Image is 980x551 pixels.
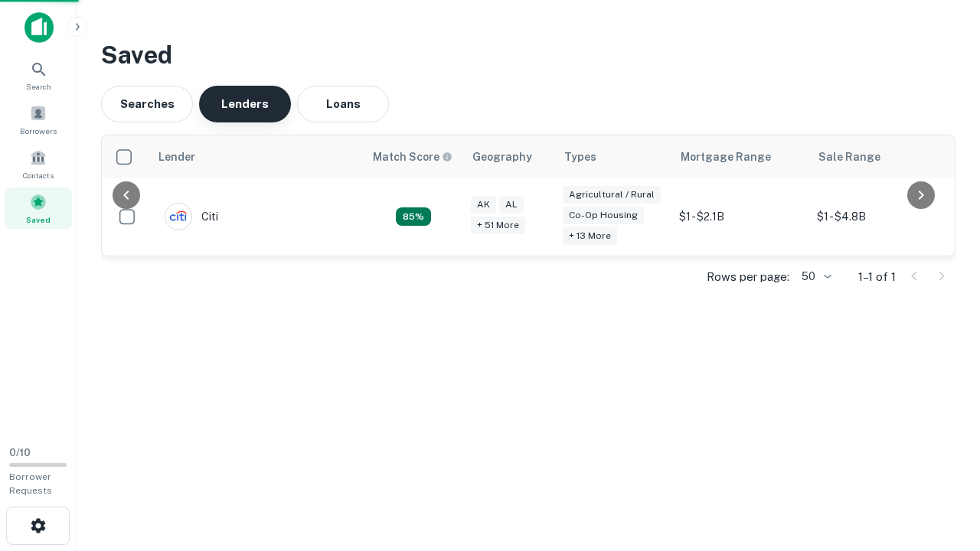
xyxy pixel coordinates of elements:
[373,148,452,165] div: Capitalize uses an advanced AI algorithm to match your search with the best lender. The match sco...
[101,37,955,73] h3: Saved
[471,196,496,214] div: AK
[472,148,532,166] div: Geography
[364,135,463,178] th: Capitalize uses an advanced AI algorithm to match your search with the best lender. The match sco...
[681,148,771,166] div: Mortgage Range
[707,268,789,286] p: Rows per page:
[795,266,834,288] div: 50
[858,268,896,286] p: 1–1 of 1
[563,227,617,245] div: + 13 more
[5,99,72,140] a: Borrowers
[818,148,880,166] div: Sale Range
[165,203,218,230] div: Citi
[20,125,57,137] span: Borrowers
[158,148,195,166] div: Lender
[373,148,449,165] h6: Match Score
[555,135,671,178] th: Types
[671,135,809,178] th: Mortgage Range
[24,12,54,43] img: capitalize-icon.png
[563,207,644,224] div: Co-op Housing
[9,471,52,496] span: Borrower Requests
[9,447,31,458] span: 0 / 10
[671,178,809,256] td: $1 - $2.1B
[165,204,191,230] img: picture
[463,135,555,178] th: Geography
[199,86,291,122] button: Lenders
[5,54,72,96] a: Search
[5,143,72,184] a: Contacts
[101,86,193,122] button: Searches
[471,217,525,234] div: + 51 more
[564,148,596,166] div: Types
[809,178,947,256] td: $1 - $4.8B
[149,135,364,178] th: Lender
[23,169,54,181] span: Contacts
[26,80,51,93] span: Search
[809,135,947,178] th: Sale Range
[26,214,51,226] span: Saved
[5,187,72,229] a: Saved
[499,196,524,214] div: AL
[903,429,980,502] iframe: Chat Widget
[297,86,389,122] button: Loans
[563,186,661,204] div: Agricultural / Rural
[396,207,431,226] div: Capitalize uses an advanced AI algorithm to match your search with the best lender. The match sco...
